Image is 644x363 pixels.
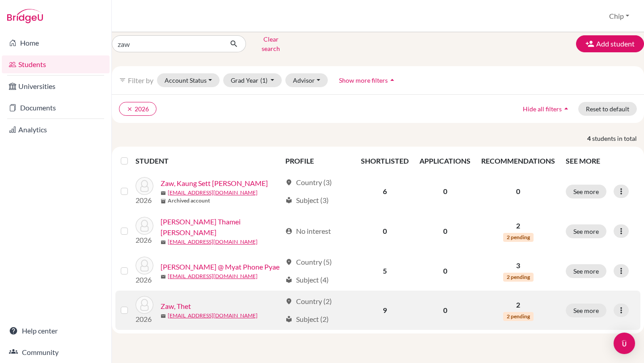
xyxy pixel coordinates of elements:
[119,76,126,84] i: filter_list
[7,9,43,23] img: Bridge-U
[161,301,191,312] a: Zaw, Thet
[136,296,153,314] img: Zaw, Thet
[503,233,534,242] span: 2 pending
[280,150,356,172] th: PROFILE
[331,73,404,87] button: Show more filtersarrow_drop_up
[136,314,153,325] p: 2026
[112,35,223,52] input: Find student by name...
[285,197,292,204] span: local_library
[515,102,578,116] button: Hide all filtersarrow_drop_up
[161,216,281,238] a: [PERSON_NAME] Thamei [PERSON_NAME]
[168,312,258,320] a: [EMAIL_ADDRESS][DOMAIN_NAME]
[614,333,635,354] div: Open Intercom Messenger
[481,260,555,271] p: 3
[414,150,476,172] th: APPLICATIONS
[285,226,331,236] div: No interest
[285,179,292,186] span: location_on
[161,274,166,279] span: mail
[136,274,153,285] p: 2026
[157,73,220,87] button: Account Status
[562,104,571,113] i: arrow_drop_up
[285,177,332,188] div: Country (3)
[339,76,388,84] span: Show more filters
[566,264,606,278] button: See more
[566,185,606,198] button: See more
[285,276,292,283] span: local_library
[161,190,166,196] span: mail
[128,76,153,84] span: Filter by
[476,150,560,172] th: RECOMMENDATIONS
[414,172,476,211] td: 0
[2,99,110,117] a: Documents
[2,322,110,340] a: Help center
[168,189,258,197] a: [EMAIL_ADDRESS][DOMAIN_NAME]
[356,150,414,172] th: SHORTLISTED
[285,314,329,325] div: Subject (2)
[119,102,157,116] button: clear2026
[161,240,166,245] span: mail
[388,76,397,84] i: arrow_drop_up
[136,195,153,206] p: 2026
[2,55,110,73] a: Students
[481,220,555,231] p: 2
[523,105,562,113] span: Hide all filters
[2,77,110,95] a: Universities
[592,134,644,143] span: students in total
[285,257,332,267] div: Country (5)
[285,228,292,235] span: account_circle
[136,257,153,274] img: Zaw, Mark @ Myat Phone Pyae
[503,312,534,321] span: 2 pending
[2,34,110,52] a: Home
[260,76,267,84] span: (1)
[356,291,414,330] td: 9
[2,121,110,139] a: Analytics
[136,235,153,245] p: 2026
[356,251,414,291] td: 5
[168,197,210,205] b: Archived account
[578,102,637,116] button: Reset to default
[285,296,332,307] div: Country (2)
[136,177,153,195] img: Zaw, Kaung Sett Kaung Kaung
[605,8,633,25] button: Chip
[481,300,555,310] p: 2
[414,211,476,251] td: 0
[566,224,606,238] button: See more
[285,274,329,285] div: Subject (4)
[161,313,166,319] span: mail
[285,316,292,323] span: local_library
[136,217,153,235] img: Zaw, Khin Thamei Maranda
[127,106,133,112] i: clear
[2,343,110,361] a: Community
[560,150,640,172] th: SEE MORE
[161,178,268,189] a: Zaw, Kaung Sett [PERSON_NAME]
[481,186,555,197] p: 0
[587,134,592,143] strong: 4
[285,73,328,87] button: Advisor
[414,291,476,330] td: 0
[246,32,296,55] button: Clear search
[161,262,280,272] a: [PERSON_NAME] @ Myat Phone Pyae
[414,251,476,291] td: 0
[356,172,414,211] td: 6
[285,258,292,266] span: location_on
[136,150,280,172] th: STUDENT
[503,273,534,282] span: 2 pending
[223,73,282,87] button: Grad Year(1)
[576,35,644,52] button: Add student
[285,195,329,206] div: Subject (3)
[168,238,258,246] a: [EMAIL_ADDRESS][DOMAIN_NAME]
[356,211,414,251] td: 0
[168,272,258,280] a: [EMAIL_ADDRESS][DOMAIN_NAME]
[566,304,606,317] button: See more
[285,298,292,305] span: location_on
[161,198,166,204] span: inventory_2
